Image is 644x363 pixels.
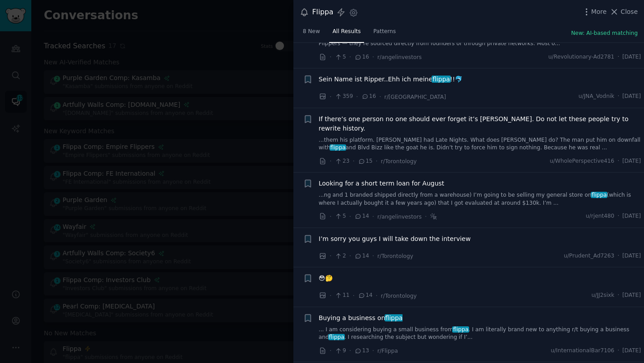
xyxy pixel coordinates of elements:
span: · [349,52,351,62]
span: Close [621,7,638,17]
span: r/Flippa [377,348,398,354]
span: flippa [328,334,345,340]
a: ... I am considering buying a small business fromflippa. I am literally brand new to anything r/t... [319,326,641,342]
span: 16 [361,93,376,101]
a: If there’s one person no one should ever forget it’s [PERSON_NAME]. Do not let these people try t... [319,114,641,133]
span: 14 [354,252,369,260]
span: 14 [358,291,373,300]
span: · [372,52,374,62]
span: 2 [335,252,346,260]
span: r/Torontology [381,158,417,165]
span: [DATE] [623,157,641,165]
span: r/[GEOGRAPHIC_DATA] [384,94,446,100]
span: 13 [354,347,369,355]
a: All Results [329,25,364,43]
a: 😳🤔 [319,274,333,283]
span: flippa [591,192,608,198]
span: · [372,212,374,221]
a: Sein Name ist Ripper..Ehh ich meineflippa!!🐬 [319,75,463,84]
span: [DATE] [623,252,641,260]
span: · [330,291,331,300]
span: · [376,291,377,300]
span: [DATE] [623,212,641,220]
span: · [330,52,331,62]
span: · [618,291,619,300]
span: [DATE] [623,291,641,300]
button: More [582,7,607,17]
a: 8 New [300,25,323,43]
span: Sein Name ist Ripper..Ehh ich meine !!🐬 [319,75,463,84]
span: r/angelinvestors [377,214,422,220]
span: Buying a business on [319,313,403,323]
span: 9 [335,347,346,355]
span: u/rjent480 [586,212,614,220]
a: Looking for a short term loan for August [319,179,445,188]
a: Buying a business onflippa [319,313,403,323]
span: 5 [335,53,346,61]
a: ...them his platform. [PERSON_NAME] had Late Nights. What does [PERSON_NAME] do? The man put him ... [319,136,641,152]
a: I’m sorry you guys I will take down the interview [319,234,471,244]
span: flippa [432,76,451,83]
span: 11 [335,291,349,300]
button: Close [610,7,638,17]
span: 14 [354,212,369,220]
span: flippa [385,314,404,321]
a: Patterns [370,25,399,43]
span: 8 New [303,28,320,36]
span: 359 [335,93,353,101]
span: · [379,92,381,101]
span: 5 [335,212,346,220]
span: · [349,251,351,261]
span: · [372,251,374,261]
span: · [330,251,331,261]
span: More [591,7,607,17]
span: · [349,346,351,355]
button: New: AI-based matching [571,30,638,38]
span: u/WholePerspective416 [550,157,614,165]
span: · [353,156,355,166]
span: · [618,212,619,220]
span: u/Revolutionary-Ad2781 [548,53,614,61]
span: r/Torontology [377,253,413,259]
span: · [330,212,331,221]
span: All Results [332,28,360,36]
span: flippa [330,144,347,151]
span: · [618,53,619,61]
span: · [349,212,351,221]
span: · [353,291,355,300]
span: · [618,93,619,101]
span: u/JJ2sixk [592,291,614,300]
span: flippa [452,326,469,333]
span: · [425,212,427,221]
span: r/Torontology [381,293,417,299]
span: 23 [335,157,349,165]
a: ...ng and 1 branded shipped directly from a warehouse) I’m going to be selling my general store o... [319,191,641,207]
span: · [372,346,374,355]
span: · [618,252,619,260]
span: · [330,156,331,166]
span: 16 [354,53,369,61]
span: r/angelinvestors [377,54,422,60]
span: · [330,92,331,101]
div: Flippa [312,7,333,18]
span: [DATE] [623,53,641,61]
span: [DATE] [623,347,641,355]
span: u/JNA_Vodnik [579,93,614,101]
span: u/InternationalBar7106 [551,347,614,355]
span: · [376,156,377,166]
span: · [618,347,619,355]
span: [DATE] [623,93,641,101]
span: u/Prudent_Ad7263 [564,252,614,260]
span: · [356,92,358,101]
span: · [330,346,331,355]
span: 15 [358,157,373,165]
span: Patterns [373,28,396,36]
span: · [618,157,619,165]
